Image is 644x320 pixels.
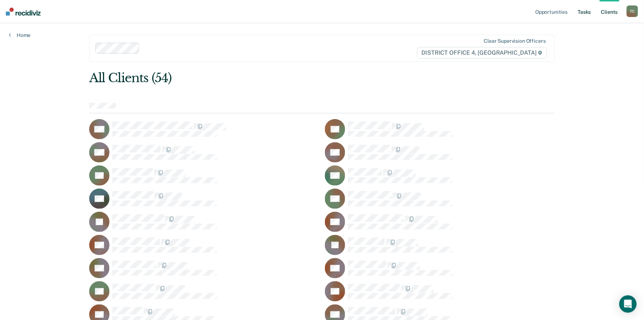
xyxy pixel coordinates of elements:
div: T C [627,5,638,17]
div: Clear supervision officers [484,38,546,44]
button: TC [627,5,638,17]
a: Home [9,32,30,38]
img: Recidiviz [6,8,41,16]
span: DISTRICT OFFICE 4, [GEOGRAPHIC_DATA] [417,47,547,59]
div: All Clients (54) [89,71,462,85]
div: Open Intercom Messenger [619,295,637,313]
